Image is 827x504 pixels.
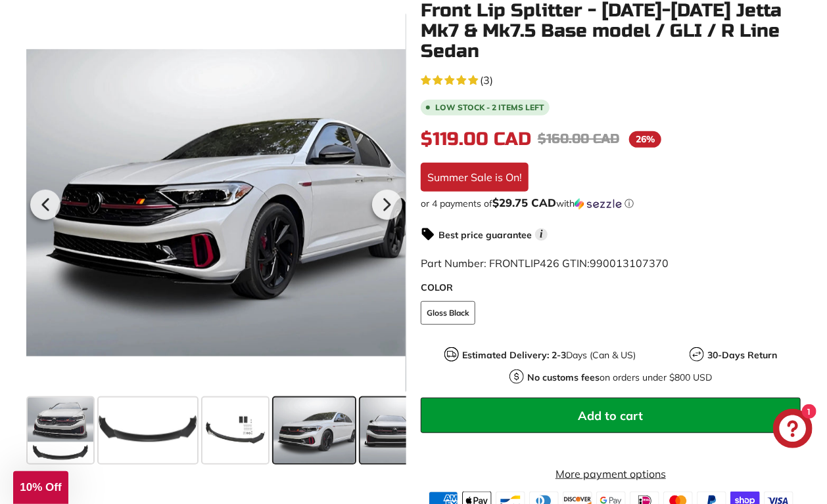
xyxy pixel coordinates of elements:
[527,371,712,385] p: on orders under $800 USD
[421,1,801,61] h1: Front Lip Splitter - [DATE]-[DATE] Jetta Mk7 & Mk7.5 Base model / GLI / R Line Sedan
[421,257,669,270] span: Part Number: FRONTLIP426 GTIN:
[538,131,619,147] span: $160.00 CAD
[590,257,669,270] span: 990013107370
[579,408,644,423] span: Add to cart
[769,409,816,451] inbox-online-store-chat: Shopify online store chat
[421,398,801,433] button: Add to cart
[20,481,61,493] span: 10% Off
[629,131,661,148] span: 26%
[480,72,493,88] span: (3)
[421,197,801,210] div: or 4 payments of$29.75 CADwithSezzle Click to learn more about Sezzle
[421,71,801,88] a: 5.0 rating (3 votes)
[707,349,777,361] strong: 30-Days Return
[421,466,801,482] a: More payment options
[421,281,801,295] label: COLOR
[462,348,636,362] p: Days (Can & US)
[421,197,801,210] div: or 4 payments of with
[435,104,544,112] span: Low stock - 2 items left
[535,228,548,241] span: i
[462,349,566,361] strong: Estimated Delivery: 2-3
[421,163,529,192] div: Summer Sale is On!
[421,128,531,150] span: $119.00 CAD
[13,471,68,504] div: 10% Off
[575,198,622,210] img: Sezzle
[527,371,600,383] strong: No customs fees
[438,229,532,241] strong: Best price guarantee
[492,196,556,209] span: $29.75 CAD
